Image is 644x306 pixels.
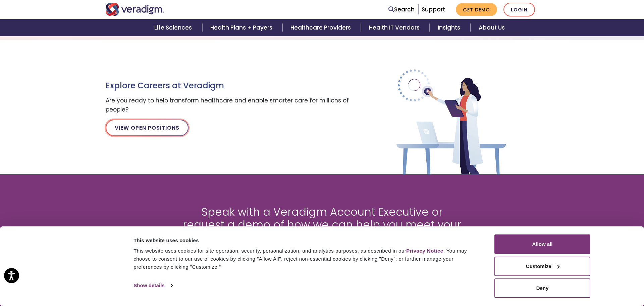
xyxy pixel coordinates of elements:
a: Healthcare Providers [282,19,361,36]
a: View Open Positions [106,120,189,136]
a: Support [422,5,445,13]
a: Health Plans + Payers [202,19,282,36]
div: This website uses cookies for site operation, security, personalization, and analytics purposes, ... [133,247,479,271]
a: Life Sciences [146,19,202,36]
a: Search [388,5,415,14]
button: Allow all [494,234,590,254]
a: Privacy Notice [406,248,443,254]
div: This website uses cookies [133,236,479,245]
button: Deny [494,278,590,298]
a: Show details [133,280,172,291]
h3: Explore Careers at Veradigm [106,81,354,91]
a: Health IT Vendors [361,19,430,36]
a: About Us [471,19,513,36]
p: Are you ready to help transform healthcare and enable smarter care for millions of people? [106,96,354,114]
a: Insights [430,19,470,36]
a: Get Demo [456,3,497,16]
a: Login [503,3,535,16]
button: Customize [494,257,590,276]
img: Veradigm logo [106,3,164,16]
iframe: Drift Chat Widget [515,258,636,298]
h2: Speak with a Veradigm Account Executive or request a demo of how we can help you meet your goals. [179,206,465,244]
